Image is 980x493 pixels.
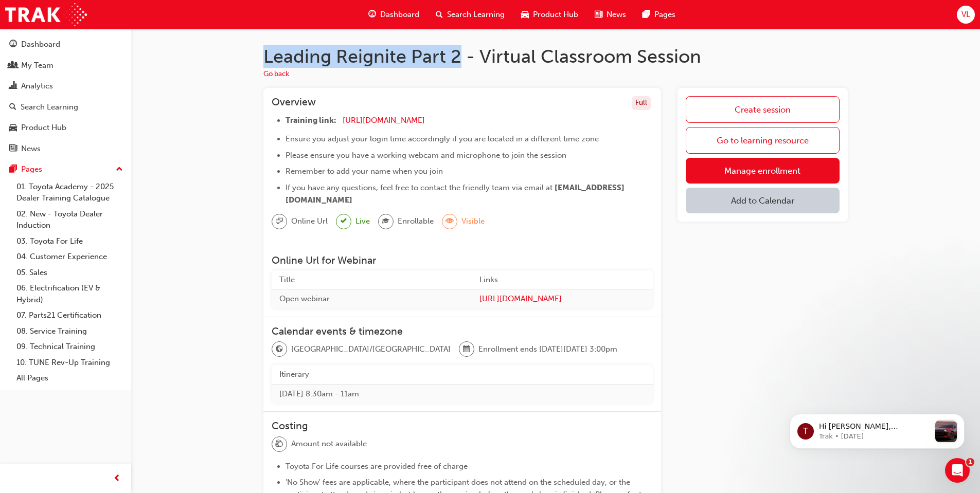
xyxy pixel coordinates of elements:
[272,96,316,110] h3: Overview
[291,215,328,227] span: Online Url
[461,215,485,227] span: Visible
[355,215,370,227] span: Live
[533,9,578,21] span: Product Hub
[634,4,684,25] a: pages-iconPages
[12,249,127,265] a: 04. Customer Experience
[12,179,127,206] a: 01. Toyota Academy - 2025 Dealer Training Catalogue
[12,265,127,281] a: 05. Sales
[4,160,127,179] button: Pages
[286,134,599,143] span: Ensure you adjust your login time accordingly if you are located in a different time zone
[380,9,419,21] span: Dashboard
[447,9,505,21] span: Search Learning
[4,33,127,160] button: DashboardMy TeamAnalyticsSearch LearningProduct HubNews
[341,215,347,228] span: tick-icon
[272,254,653,266] h3: Online Url for Webinar
[12,355,127,371] a: 10. TUNE Rev-Up Training
[945,458,970,483] iframe: Intercom live chat
[272,270,472,289] th: Title
[9,40,17,49] span: guage-icon
[21,60,54,71] div: My Team
[382,215,389,228] span: graduationCap-icon
[368,8,376,21] span: guage-icon
[21,122,66,134] div: Product Hub
[4,77,127,96] a: Analytics
[774,393,980,465] iframe: Intercom notifications message
[463,343,470,356] span: calendar-icon
[21,80,53,92] div: Analytics
[286,183,625,205] span: [EMAIL_ADDRESS][DOMAIN_NAME]
[12,206,127,233] a: 02. New - Toyota Dealer Induction
[12,323,127,339] a: 08. Service Training
[4,56,127,75] a: My Team
[12,307,127,323] a: 07. Parts21 Certification
[446,215,453,228] span: eye-icon
[586,4,634,25] a: news-iconNews
[113,472,121,485] span: prev-icon
[398,215,434,227] span: Enrollable
[966,458,974,466] span: 1
[632,96,651,110] div: Full
[595,8,602,21] span: news-icon
[686,96,840,123] a: Create session
[4,139,127,158] a: News
[272,365,653,384] th: Itinerary
[291,343,451,355] span: [GEOGRAPHIC_DATA]/[GEOGRAPHIC_DATA]
[513,4,586,25] a: car-iconProduct Hub
[286,116,336,125] span: Training link:
[9,103,16,112] span: search-icon
[957,6,975,24] button: VL
[478,343,617,355] span: Enrollment ends [DATE][DATE] 3:00pm
[686,158,840,184] a: Manage enrollment
[521,8,529,21] span: car-icon
[479,293,645,305] a: [URL][DOMAIN_NAME]
[286,183,553,192] span: If you have any questions, feel free to contact the friendly team via email at
[272,384,653,403] td: [DATE] 8:30am - 11am
[4,98,127,117] a: Search Learning
[12,280,127,307] a: 06. Electrification (EV & Hybrid)
[286,167,443,176] span: Remember to add your name when you join
[343,116,425,125] a: [URL][DOMAIN_NAME]
[263,45,848,68] h1: Leading Reignite Part 2 - Virtual Classroom Session
[9,61,17,70] span: people-icon
[21,163,42,175] div: Pages
[279,294,330,303] span: Open webinar
[286,462,468,471] span: Toyota For Life courses are provided free of charge
[4,35,127,54] a: Dashboard
[276,437,283,451] span: money-icon
[436,8,443,21] span: search-icon
[116,163,123,176] span: up-icon
[686,188,840,213] button: Add to Calendar
[9,144,17,154] span: news-icon
[12,370,127,386] a: All Pages
[12,233,127,249] a: 03. Toyota For Life
[272,420,653,432] h3: Costing
[272,325,653,337] h3: Calendar events & timezone
[643,8,650,21] span: pages-icon
[291,438,367,450] span: Amount not available
[276,215,283,228] span: sessionType_ONLINE_URL-icon
[263,68,289,80] button: Go back
[427,4,513,25] a: search-iconSearch Learning
[4,118,127,137] a: Product Hub
[9,82,17,91] span: chart-icon
[472,270,653,289] th: Links
[21,101,78,113] div: Search Learning
[686,127,840,154] a: Go to learning resource
[5,3,87,26] img: Trak
[9,165,17,174] span: pages-icon
[360,4,427,25] a: guage-iconDashboard
[607,9,626,21] span: News
[21,143,41,155] div: News
[12,339,127,355] a: 09. Technical Training
[286,151,566,160] span: Please ensure you have a working webcam and microphone to join the session
[276,343,283,356] span: globe-icon
[9,123,17,133] span: car-icon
